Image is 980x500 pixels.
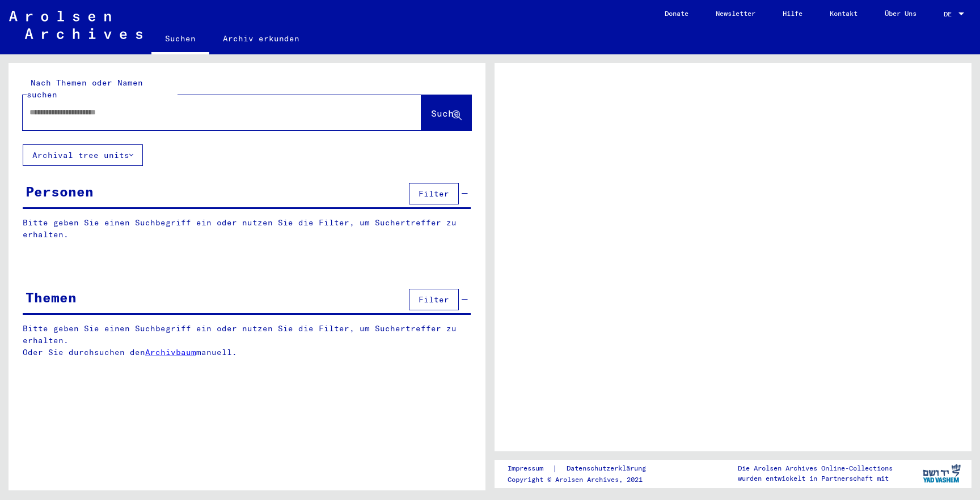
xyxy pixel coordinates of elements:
[508,463,660,475] div: |
[145,347,196,357] a: Archivbaum
[151,25,209,54] a: Suchen
[27,78,143,100] mat-label: Nach Themen oder Namen suchen
[419,189,449,199] span: Filter
[9,11,142,39] img: Arolsen_neg.svg
[508,475,660,485] p: Copyright © Arolsen Archives, 2021
[409,183,459,204] button: Filter
[557,463,660,475] a: Datenschutzerklärung
[26,181,94,202] div: Personen
[23,144,143,166] button: Archival tree units
[738,463,893,473] p: Die Arolsen Archives Online-Collections
[23,217,471,241] p: Bitte geben Sie einen Suchbegriff ein oder nutzen Sie die Filter, um Suchertreffer zu erhalten.
[920,459,963,488] img: yv_logo.png
[944,10,956,18] span: DE
[431,108,459,119] span: Suche
[419,294,449,305] span: Filter
[421,95,471,130] button: Suche
[209,25,313,52] a: Archiv erkunden
[508,463,552,475] a: Impressum
[738,473,893,484] p: wurden entwickelt in Partnerschaft mit
[23,323,471,358] p: Bitte geben Sie einen Suchbegriff ein oder nutzen Sie die Filter, um Suchertreffer zu erhalten. O...
[26,287,77,307] div: Themen
[409,289,459,310] button: Filter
